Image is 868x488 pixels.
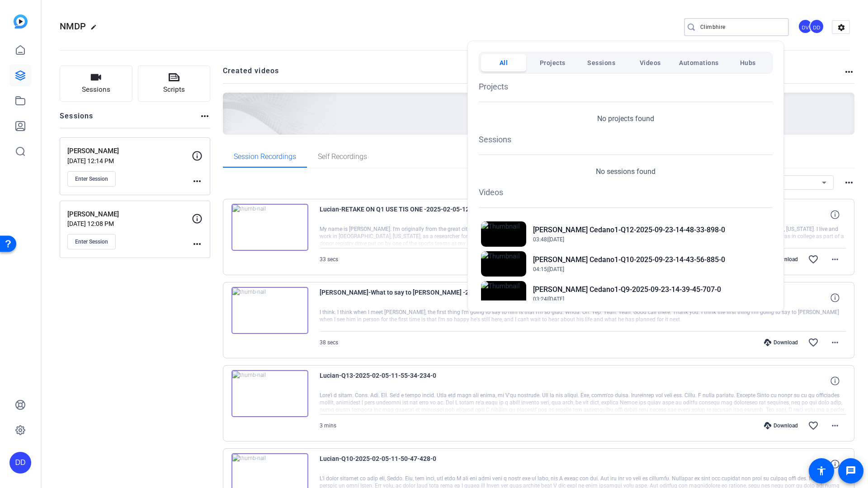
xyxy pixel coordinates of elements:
span: Projects [540,55,566,71]
img: Thumbnail [481,281,526,306]
span: [DATE] [548,266,564,272]
span: [DATE] [548,296,564,302]
span: Sessions [587,55,615,71]
span: | [547,236,548,243]
span: Videos [640,55,661,71]
h1: Videos [479,186,773,198]
span: All [500,55,508,71]
span: 04:15 [533,266,547,272]
img: Thumbnail [481,251,526,277]
span: 03:24 [533,296,547,302]
h2: [PERSON_NAME] Cedano1-Q10-2025-09-23-14-43-56-885-0 [533,254,725,265]
p: No sessions found [596,166,656,177]
span: Automations [679,55,719,71]
span: [DATE] [548,236,564,243]
span: | [547,296,548,302]
h2: [PERSON_NAME] Cedano1-Q9-2025-09-23-14-39-45-707-0 [533,284,721,295]
p: No projects found [597,113,654,124]
h2: [PERSON_NAME] Cedano1-Q12-2025-09-23-14-48-33-898-0 [533,225,725,235]
h1: Projects [479,80,773,93]
h1: Sessions [479,133,773,145]
span: 03:48 [533,236,547,243]
span: Hubs [740,55,756,71]
span: | [547,266,548,272]
img: Thumbnail [481,221,526,247]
